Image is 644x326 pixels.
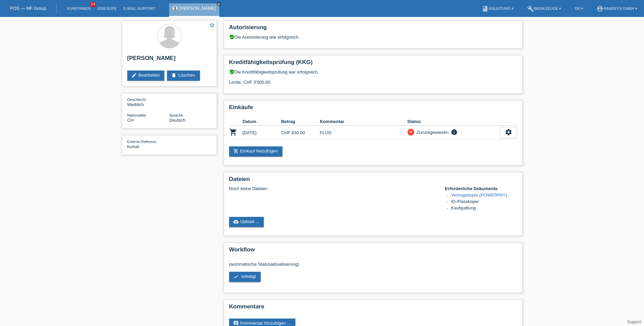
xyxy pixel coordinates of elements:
i: info [450,129,458,136]
h4: Erforderliche Dokumente [445,186,517,191]
i: account_circle [596,5,603,12]
div: Die Kreditfähigkeitsprüfung war erfolgreich. Limite: CHF 3'000.00 [229,69,517,90]
th: Status [407,118,500,126]
h2: Kommentare [229,303,517,313]
div: kumar [127,139,169,149]
span: Geschlecht [127,98,146,102]
td: CHF 830.00 [281,126,320,140]
h2: Dateien [229,176,517,186]
li: Kaufquittung [451,205,517,212]
a: Support [627,320,641,324]
i: cloud_upload [233,219,239,224]
div: Noch keine Dateien [229,186,437,191]
i: add_shopping_cart [233,148,239,154]
a: Einkäufe [94,6,120,11]
th: Datum [243,118,281,126]
td: FLUG [320,126,407,140]
h2: Workflow [229,246,517,257]
i: build [527,5,534,12]
a: Vertragskopie (POWERPAY) [451,192,507,198]
h2: Einkäufe [229,104,517,114]
span: Sprache [169,113,183,117]
i: verified_user [229,34,235,40]
i: delete [171,73,177,78]
span: Externe Referenz [127,140,157,144]
div: Zurückgewiesen [415,129,449,136]
th: Kommentar [320,118,407,126]
i: settings [505,128,512,136]
li: ID-/Passkopie [451,199,517,205]
i: comment [233,321,239,326]
i: close [408,129,413,134]
span: Schweiz [127,118,134,123]
div: (automatische Statusaktualisierung) [229,257,517,287]
th: Betrag [281,118,320,126]
i: POSP00003521 [229,128,237,136]
i: close [217,2,221,6]
span: Deutsch [169,118,186,123]
a: buildWerkzeuge ▾ [524,6,565,11]
i: book [482,5,489,12]
div: Die Autorisierung war erfolgreich. [229,34,517,40]
a: editBearbeiten [127,70,165,81]
a: check erledigt [229,272,261,282]
h2: Autorisierung [229,24,517,34]
a: bookAnleitung ▾ [478,6,517,11]
a: Kund*innen [63,6,94,11]
h2: [PERSON_NAME] [127,55,211,65]
a: close [217,2,221,6]
h2: Kreditfähigkeitsprüfung (KKG) [229,59,517,69]
a: account_circleHandeys GmbH ▾ [593,6,641,11]
span: Nationalität [127,113,146,117]
a: POS — MF Group [10,6,46,11]
i: check [233,274,239,279]
a: cloud_uploadUpload ... [229,217,264,227]
span: 14 [90,2,96,7]
a: deleteLöschen [167,70,200,81]
a: DE ▾ [571,6,586,11]
a: add_shopping_cartEinkauf hinzufügen [229,146,283,157]
i: verified_user [229,69,235,75]
div: Weiblich [127,97,169,107]
a: star_border [209,22,215,29]
a: [PERSON_NAME] [180,6,216,11]
td: [DATE] [243,126,281,140]
a: E-Mail Support [120,6,159,11]
i: edit [131,73,137,78]
i: star_border [209,22,215,28]
span: erledigt [241,274,256,279]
